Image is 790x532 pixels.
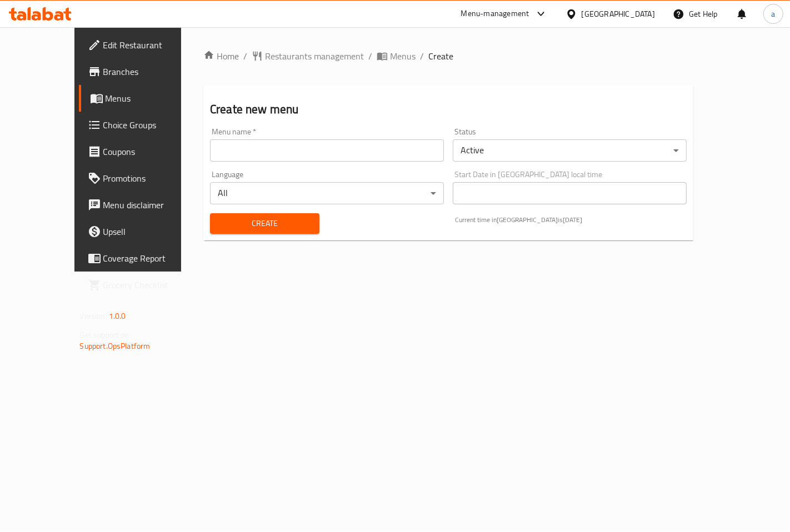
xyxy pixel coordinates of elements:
a: Upsell [79,218,206,245]
a: Promotions [79,165,206,192]
a: Restaurants management [252,49,364,63]
span: Menu disclaimer [103,198,197,212]
span: Grocery Checklist [103,278,197,292]
span: Get support on: [80,328,131,342]
li: / [368,49,372,63]
li: / [243,49,247,63]
div: Active [453,139,687,162]
span: Coverage Report [103,252,197,265]
span: 1.0.0 [109,309,126,323]
button: Create [210,213,319,234]
span: Version: [80,309,107,323]
span: Create [219,217,311,230]
h2: Create new menu [210,101,687,118]
span: Promotions [103,172,197,185]
a: Choice Groups [79,112,206,138]
span: Menus [390,49,416,63]
nav: breadcrumb [203,49,693,63]
a: Edit Restaurant [79,32,206,58]
span: Create [428,49,453,63]
p: Current time in [GEOGRAPHIC_DATA] is [DATE] [455,215,687,225]
a: Coupons [79,138,206,165]
span: Menus [106,92,197,105]
a: Menus [79,85,206,112]
div: All [210,182,444,204]
div: Menu-management [461,7,529,21]
li: / [420,49,424,63]
a: Support.OpsPlatform [80,339,151,353]
a: Menus [377,49,416,63]
div: [GEOGRAPHIC_DATA] [582,8,655,20]
span: Edit Restaurant [103,38,197,52]
span: Coupons [103,145,197,158]
span: Upsell [103,225,197,238]
a: Home [203,49,239,63]
span: Restaurants management [265,49,364,63]
a: Menu disclaimer [79,192,206,218]
a: Branches [79,58,206,85]
a: Grocery Checklist [79,272,206,298]
a: Coverage Report [79,245,206,272]
input: Please enter Menu name [210,139,444,162]
span: Branches [103,65,197,78]
span: Choice Groups [103,118,197,132]
span: a [771,8,775,20]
